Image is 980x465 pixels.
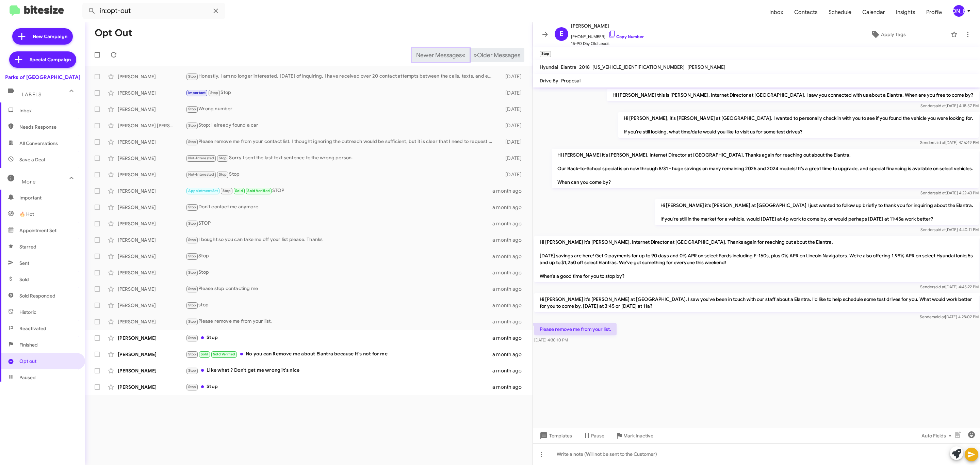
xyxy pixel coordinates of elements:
span: Appointment Set [19,227,56,234]
span: said at [934,227,946,232]
a: Insights [891,2,921,22]
a: Copy Number [608,34,644,39]
span: Sold [201,352,209,356]
div: [PERSON_NAME] [118,253,186,260]
span: Stop [188,140,196,144]
div: a month ago [492,318,527,325]
span: Not-Interested [188,172,214,177]
div: Honestly, I am no longer interested. [DATE] of inquiring, I have received over 20 contact attempt... [186,73,496,80]
div: [PERSON_NAME] [118,318,186,325]
span: Profile [921,2,947,22]
span: said at [934,103,946,108]
span: Important [19,194,77,201]
span: Special Campaign [30,56,71,63]
a: Contacts [789,2,823,22]
div: Please stop contacting me [186,285,492,293]
span: said at [933,314,945,319]
span: Stop [188,107,196,111]
span: Stop [188,287,196,291]
span: Sold Verified [247,189,270,193]
span: Save a Deal [19,156,45,163]
div: a month ago [492,335,527,341]
div: a month ago [492,367,527,374]
div: STOP [186,220,492,227]
div: Stop [186,334,492,342]
span: Sold [19,276,29,283]
span: Stop [188,221,196,226]
div: Please remove me from your contact list. I thought ignoring the outreach would be sufficient, but... [186,138,496,146]
div: [PERSON_NAME] [953,5,965,17]
span: Stop [188,238,196,242]
div: [PERSON_NAME] [118,73,186,80]
p: Please remove me from your list. [534,323,617,335]
span: Opt out [19,358,36,365]
div: [PERSON_NAME] [PERSON_NAME] [118,122,186,129]
div: [PERSON_NAME] [118,351,186,358]
div: [PERSON_NAME] [118,90,186,96]
span: Paused [19,374,36,381]
div: a month ago [492,269,527,276]
span: Needs Response [19,124,77,130]
p: Hi [PERSON_NAME], it's [PERSON_NAME] at [GEOGRAPHIC_DATA]. I wanted to personally check in with y... [618,112,979,138]
span: [DATE] 4:30:10 PM [534,337,568,342]
span: Stop [210,91,218,95]
button: Templates [533,430,577,442]
span: Newer Messages [416,51,462,59]
div: [PERSON_NAME] [118,106,186,113]
div: Like what ? Don't get me wrong it's nice [186,367,492,374]
span: Not-Interested [188,156,214,160]
span: Sent [19,260,29,267]
div: a month ago [492,220,527,227]
button: Auto Fields [916,430,960,442]
button: Next [469,48,524,62]
span: Stop [188,368,196,373]
span: Apply Tags [881,28,906,41]
p: Hi [PERSON_NAME] it's [PERSON_NAME] at [GEOGRAPHIC_DATA] I just wanted to follow up briefly to th... [655,199,979,225]
span: Stop [219,172,227,177]
button: Mark Inactive [610,430,659,442]
nav: Page navigation example [412,48,524,62]
span: Older Messages [477,51,520,59]
span: Stop [188,336,196,340]
div: Stop; I already found a car [186,122,496,129]
div: STOP [186,187,492,195]
div: Stop [186,89,496,97]
span: New Campaign [33,33,67,40]
span: Stop [188,303,196,307]
span: Calendar [857,2,891,22]
span: Historic [19,309,36,316]
div: a month ago [492,237,527,243]
div: a month ago [492,204,527,211]
div: Don't contact me anymore. [186,203,492,211]
span: Stop [188,385,196,389]
div: Stop [186,383,492,391]
div: Please remove me from your list. [186,318,492,325]
span: 15-90 Day Old Leads [571,40,644,47]
div: stop [186,301,492,309]
span: Drive By [540,78,558,84]
div: a month ago [492,253,527,260]
span: Sender [DATE] 4:40:11 PM [920,227,979,232]
div: [DATE] [496,106,527,113]
span: Important [188,91,206,95]
span: Starred [19,243,36,250]
div: [PERSON_NAME] [118,302,186,309]
span: Hyundai [540,64,558,70]
span: Stop [219,156,227,160]
div: a month ago [492,302,527,309]
span: Stop [188,123,196,128]
span: Reactivated [19,325,46,332]
div: [PERSON_NAME] [118,335,186,341]
span: Inbox [19,107,77,114]
span: More [22,179,36,185]
div: Parks of [GEOGRAPHIC_DATA] [5,74,80,81]
span: Mark Inactive [623,430,653,442]
small: Stop [540,51,551,57]
div: [PERSON_NAME] [118,139,186,145]
span: Finished [19,341,38,348]
div: [PERSON_NAME] [118,286,186,292]
span: Templates [538,430,572,442]
span: Sender [DATE] 4:18:57 PM [920,103,979,108]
